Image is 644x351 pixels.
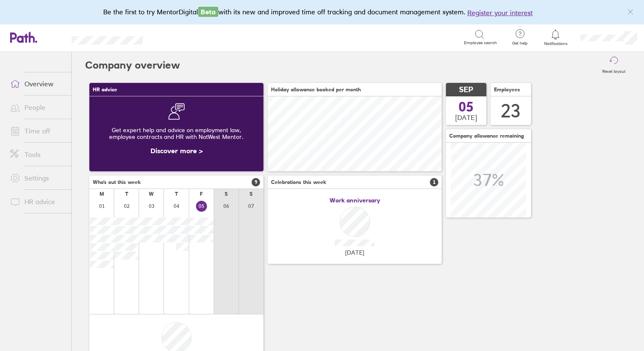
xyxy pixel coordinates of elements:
[3,99,71,116] a: People
[85,52,180,79] h2: Company overview
[3,75,71,92] a: Overview
[455,114,477,121] span: [DATE]
[99,191,104,197] div: M
[96,120,257,147] div: Get expert help and advice on employment law, employee contracts and HR with NatWest Mentor.
[430,178,438,186] span: 1
[506,41,534,46] span: Get help
[125,191,128,197] div: T
[459,85,473,94] span: SEP
[542,29,569,46] a: Notifications
[166,33,187,41] div: Search
[464,40,497,45] span: Employee search
[271,87,361,93] span: Holiday allowance booked per month
[200,191,203,197] div: F
[330,197,380,204] span: Work anniversary
[175,191,178,197] div: T
[149,191,154,197] div: W
[103,7,541,18] div: Be the first to try MentorDigital with its new and improved time off tracking and document manage...
[250,191,252,197] div: S
[3,193,71,210] a: HR advice
[501,100,521,122] div: 23
[93,179,141,185] span: Who's out this week
[3,122,71,139] a: Time off
[467,8,533,18] button: Register your interest
[3,146,71,163] a: Tools
[252,178,260,186] span: 9
[459,100,474,114] span: 05
[542,41,569,46] span: Notifications
[225,191,228,197] div: S
[449,133,524,139] span: Company allowance remaining
[150,146,203,155] a: Discover more >
[271,179,326,185] span: Celebrations this week
[93,87,117,93] span: HR advice
[494,87,520,93] span: Employees
[345,249,364,256] span: [DATE]
[597,66,631,74] label: Reset layout
[198,7,218,17] span: Beta
[3,170,71,186] a: Settings
[597,52,631,79] button: Reset layout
